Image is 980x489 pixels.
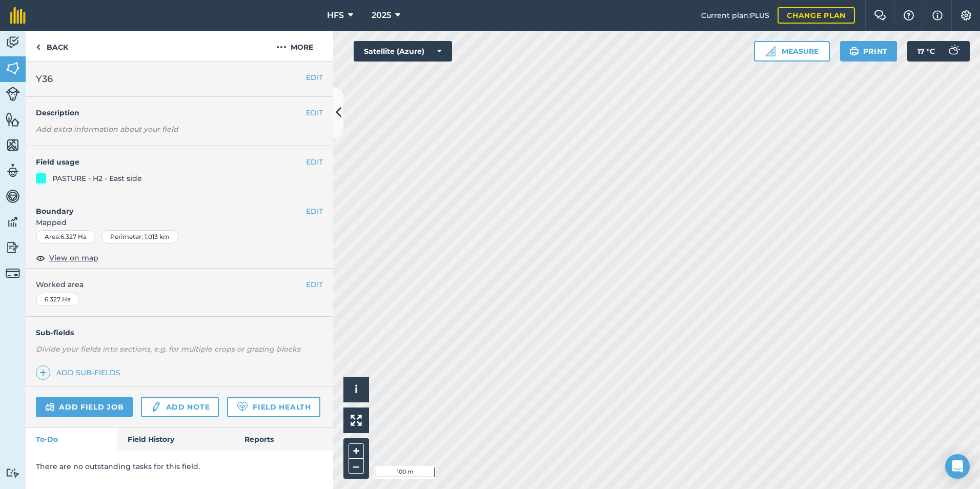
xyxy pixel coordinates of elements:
[343,377,369,402] button: i
[36,344,300,354] em: Divide your fields into sections, e.g. for multiple crops or grazing blocks
[306,107,323,118] button: EDIT
[36,107,323,118] h4: Description
[256,31,333,61] button: More
[36,72,53,86] span: Y36
[6,189,20,204] img: svg+xml;base64,PD94bWwgdmVyc2lvbj0iMS4wIiBlbmNvZGluZz0idXRmLTgiPz4KPCEtLSBHZW5lcmF0b3I6IEFkb2JlIE...
[932,9,943,22] img: svg+xml;base64,PHN2ZyB4bWxucz0iaHR0cDovL3d3dy53My5vcmcvMjAwMC9zdmciIHdpZHRoPSIxNyIgaGVpZ2h0PSIxNy...
[36,252,45,264] img: svg+xml;base64,PHN2ZyB4bWxucz0iaHR0cDovL3d3dy53My5vcmcvMjAwMC9zdmciIHdpZHRoPSIxOCIgaGVpZ2h0PSIyNC...
[372,9,391,22] span: 2025
[349,459,364,474] button: –
[6,137,20,153] img: svg+xml;base64,PHN2ZyB4bWxucz0iaHR0cDovL3d3dy53My5vcmcvMjAwMC9zdmciIHdpZHRoPSI1NiIgaGVpZ2h0PSI2MC...
[36,279,323,290] span: Worked area
[36,397,133,417] a: Add field job
[907,41,970,62] button: 17 °C
[39,366,47,379] img: svg+xml;base64,PHN2ZyB4bWxucz0iaHR0cDovL3d3dy53My5vcmcvMjAwMC9zdmciIHdpZHRoPSIxNCIgaGVpZ2h0PSIyNC...
[874,10,886,21] img: Two speech bubbles overlapping with the left bubble in the forefront
[26,327,333,338] h4: Sub-fields
[36,125,178,134] em: Add extra information about your field
[349,443,364,459] button: +
[36,156,306,168] h4: Field usage
[150,401,161,413] img: svg+xml;base64,PD94bWwgdmVyc2lvbj0iMS4wIiBlbmNvZGluZz0idXRmLTgiPz4KPCEtLSBHZW5lcmF0b3I6IEFkb2JlIE...
[141,397,219,417] a: Add note
[10,7,26,24] img: fieldmargin Logo
[701,10,769,21] span: Current plan : PLUS
[754,41,830,62] button: Measure
[45,401,55,413] img: svg+xml;base64,PD94bWwgdmVyc2lvbj0iMS4wIiBlbmNvZGluZz0idXRmLTgiPz4KPCEtLSBHZW5lcmF0b3I6IEFkb2JlIE...
[354,41,452,62] button: Satellite (Azure)
[6,87,20,101] img: svg+xml;base64,PD94bWwgdmVyc2lvbj0iMS4wIiBlbmNvZGluZz0idXRmLTgiPz4KPCEtLSBHZW5lcmF0b3I6IEFkb2JlIE...
[36,365,125,380] a: Add sub-fields
[26,428,117,451] a: To-Do
[6,468,20,478] img: svg+xml;base64,PD94bWwgdmVyc2lvbj0iMS4wIiBlbmNvZGluZz0idXRmLTgiPz4KPCEtLSBHZW5lcmF0b3I6IEFkb2JlIE...
[6,240,20,255] img: svg+xml;base64,PD94bWwgdmVyc2lvbj0iMS4wIiBlbmNvZGluZz0idXRmLTgiPz4KPCEtLSBHZW5lcmF0b3I6IEFkb2JlIE...
[903,10,915,21] img: A question mark icon
[36,293,79,306] div: 6.327 Ha
[26,217,333,228] span: Mapped
[117,428,234,451] a: Field History
[227,397,320,417] a: Field Health
[840,41,897,62] button: Print
[960,10,972,21] img: A cog icon
[849,45,859,57] img: svg+xml;base64,PHN2ZyB4bWxucz0iaHR0cDovL3d3dy53My5vcmcvMjAwMC9zdmciIHdpZHRoPSIxOSIgaGVpZ2h0PSIyNC...
[276,41,287,53] img: svg+xml;base64,PHN2ZyB4bWxucz0iaHR0cDovL3d3dy53My5vcmcvMjAwMC9zdmciIHdpZHRoPSIyMCIgaGVpZ2h0PSIyNC...
[36,252,98,264] button: View on map
[36,230,95,243] div: Area : 6.327 Ha
[943,41,964,62] img: svg+xml;base64,PD94bWwgdmVyc2lvbj0iMS4wIiBlbmNvZGluZz0idXRmLTgiPz4KPCEtLSBHZW5lcmF0b3I6IEFkb2JlIE...
[306,156,323,168] button: EDIT
[52,173,142,184] div: PASTURE - H2 - East side
[306,279,323,290] button: EDIT
[6,163,20,178] img: svg+xml;base64,PD94bWwgdmVyc2lvbj0iMS4wIiBlbmNvZGluZz0idXRmLTgiPz4KPCEtLSBHZW5lcmF0b3I6IEFkb2JlIE...
[355,383,358,396] span: i
[26,31,78,61] a: Back
[6,214,20,230] img: svg+xml;base64,PD94bWwgdmVyc2lvbj0iMS4wIiBlbmNvZGluZz0idXRmLTgiPz4KPCEtLSBHZW5lcmF0b3I6IEFkb2JlIE...
[945,454,970,479] div: Open Intercom Messenger
[26,195,306,217] h4: Boundary
[49,252,98,263] span: View on map
[306,206,323,217] button: EDIT
[6,112,20,127] img: svg+xml;base64,PHN2ZyB4bWxucz0iaHR0cDovL3d3dy53My5vcmcvMjAwMC9zdmciIHdpZHRoPSI1NiIgaGVpZ2h0PSI2MC...
[101,230,178,243] div: Perimeter : 1.013 km
[327,9,344,22] span: HFS
[36,461,323,472] p: There are no outstanding tasks for this field.
[234,428,333,451] a: Reports
[6,60,20,76] img: svg+xml;base64,PHN2ZyB4bWxucz0iaHR0cDovL3d3dy53My5vcmcvMjAwMC9zdmciIHdpZHRoPSI1NiIgaGVpZ2h0PSI2MC...
[351,415,362,426] img: Four arrows, one pointing top left, one top right, one bottom right and the last bottom left
[6,266,20,280] img: svg+xml;base64,PD94bWwgdmVyc2lvbj0iMS4wIiBlbmNvZGluZz0idXRmLTgiPz4KPCEtLSBHZW5lcmF0b3I6IEFkb2JlIE...
[6,35,20,50] img: svg+xml;base64,PD94bWwgdmVyc2lvbj0iMS4wIiBlbmNvZGluZz0idXRmLTgiPz4KPCEtLSBHZW5lcmF0b3I6IEFkb2JlIE...
[306,72,323,83] button: EDIT
[765,46,775,56] img: Ruler icon
[36,41,40,53] img: svg+xml;base64,PHN2ZyB4bWxucz0iaHR0cDovL3d3dy53My5vcmcvMjAwMC9zdmciIHdpZHRoPSI5IiBoZWlnaHQ9IjI0Ii...
[778,7,855,24] a: Change plan
[917,41,935,62] span: 17 ° C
